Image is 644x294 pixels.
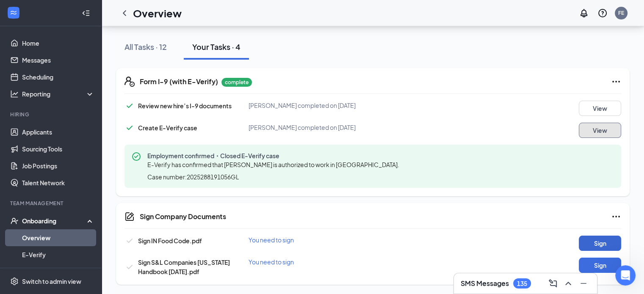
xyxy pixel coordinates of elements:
a: Applicants [22,124,94,140]
span: Sign S&L Companies [US_STATE] Handbook [DATE].pdf [138,258,230,275]
p: complete [221,78,252,87]
svg: Checkmark [124,236,135,246]
svg: UserCheck [10,217,19,225]
svg: Collapse [82,9,90,17]
svg: Minimize [578,278,589,289]
button: View [579,101,621,116]
span: [PERSON_NAME] completed on [DATE] [249,102,356,109]
a: Sourcing Tools [22,140,94,157]
span: Case number: 2025288191056GL [147,173,239,181]
h5: Sign Company Documents [140,212,226,221]
button: ComposeMessage [546,277,560,290]
button: View [579,123,621,138]
svg: Checkmark [124,101,135,111]
svg: ChevronUp [563,278,573,289]
svg: FormI9EVerifyIcon [124,77,135,87]
a: Scheduling [22,69,94,85]
a: Home [22,35,94,52]
a: Talent Network [22,174,94,191]
svg: Analysis [10,90,19,98]
svg: Checkmark [124,262,135,272]
div: Your Tasks · 4 [192,41,240,52]
a: Onboarding Documents [22,263,94,280]
span: Employment confirmed・Closed E-Verify case [147,151,403,160]
button: Sign [579,258,621,273]
svg: Notifications [579,8,589,18]
div: FE [618,9,624,16]
svg: CompanyDocumentIcon [124,212,135,222]
div: Reporting [22,90,95,98]
div: Onboarding [22,217,87,225]
svg: Ellipses [611,212,621,222]
div: 135 [517,280,527,287]
svg: CheckmarkCircle [131,151,141,162]
div: Hiring [10,111,93,118]
a: Overview [22,229,94,246]
span: Sign IN Food Code.pdf [138,237,202,245]
svg: WorkstreamLogo [9,8,18,17]
h5: Form I-9 (with E-Verify) [140,77,218,86]
div: All Tasks · 12 [124,41,167,52]
span: Review new hire’s I-9 documents [138,102,232,110]
svg: ComposeMessage [548,278,558,289]
a: Messages [22,52,94,69]
h1: Overview [133,6,182,20]
div: Switch to admin view [22,277,81,286]
a: E-Verify [22,246,94,263]
iframe: Intercom live chat [615,265,636,286]
div: Team Management [10,200,93,207]
button: Minimize [577,277,590,290]
span: Create E-Verify case [138,124,197,132]
svg: Ellipses [611,77,621,87]
div: You need to sign [249,236,414,244]
span: E-Verify has confirmed that [PERSON_NAME] is authorized to work in [GEOGRAPHIC_DATA]. [147,161,399,168]
svg: ChevronLeft [119,8,130,18]
a: Job Postings [22,157,94,174]
button: ChevronUp [561,277,575,290]
div: You need to sign [249,258,414,266]
button: Sign [579,236,621,251]
span: [PERSON_NAME] completed on [DATE] [249,124,356,131]
svg: QuestionInfo [597,8,608,18]
h3: SMS Messages [461,279,509,288]
svg: Checkmark [124,123,135,133]
svg: Settings [10,277,19,286]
